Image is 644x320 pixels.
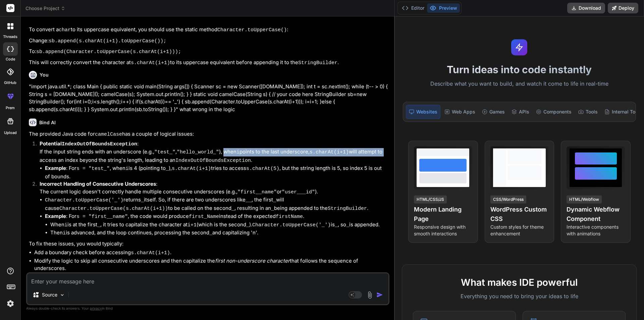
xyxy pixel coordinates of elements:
code: _ [271,206,274,212]
p: To: [29,48,388,56]
code: sb.append(Character.toUpperCase(s.charAt(i+1))); [36,49,181,55]
span: privacy [90,306,102,310]
code: i [236,149,239,155]
p: Custom styles for theme enhancement [490,224,549,237]
code: s = "test_" [76,166,110,172]
code: _ [141,197,144,203]
code: s.charAt(5) [246,166,279,172]
em: first non-underscore character [215,258,290,264]
p: Always double-check its answers. Your in Bind [26,305,389,312]
code: char [59,27,71,33]
code: i+1 [187,222,197,228]
img: attachment [366,291,374,299]
label: prem [6,105,15,111]
h4: Modern Landing Page [414,205,472,224]
code: __ [246,197,252,203]
li: Modify the logic to skip all consecutive underscores and then capitalize the that follows the seq... [34,257,388,272]
strong: Example [45,165,66,171]
label: Upload [4,130,17,136]
div: Websites [406,105,440,119]
code: char [309,16,321,22]
code: firstName [276,214,303,220]
strong: Potential [40,140,137,147]
li: : For , the code would produce instead of the expected . [45,213,388,237]
p: "import java.util.*; class Main { public static void main(String args[]) { Scanner sc = new Scann... [29,83,388,113]
code: IndexOutOfBoundsException [175,158,251,164]
code: _ [97,222,100,228]
li: When is at the first , it tries to capitalize the character at (which is the second ). is , so is... [50,221,388,229]
div: CSS/WordPress [490,195,526,203]
li: Then is advanced, and the loop continues, processing the second and capitalizing 'n'. [50,229,388,237]
label: code [6,56,15,62]
code: Character.toUpperCase(s.charAt(i+1)) [59,206,168,212]
p: : If the input string ends with an underscore (e.g., , ), when points to the last underscore, wil... [40,140,388,165]
p: Source [42,291,57,298]
button: Preview [427,3,460,13]
p: Interactive components with animations [567,224,625,237]
div: HTML/CSS/JS [414,195,447,203]
code: StringBuilder [328,206,367,212]
li: Add a boundary check before accessing . [34,249,388,257]
h4: WordPress Custom CSS [490,205,549,224]
strong: Incorrect Handling of Consecutive Underscores [40,181,156,187]
code: _ [346,222,349,228]
code: Character.toUpperCase('_') [252,222,331,228]
code: _ [166,166,169,172]
label: GitHub [4,80,16,86]
p: The provided Java code for has a couple of logical issues: [29,130,388,139]
img: icon [376,291,383,298]
button: Download [567,3,605,13]
h4: Dynamic Webflow Component [567,205,625,224]
code: s.charAt(i+1) [131,250,170,256]
p: To convert a to its uppercase equivalent, you should use the static method : [29,26,388,34]
code: "first__name" [237,189,277,195]
code: Character.toUpperCase('_') [45,197,123,203]
code: s = "first__name" [76,214,128,220]
button: Deploy [608,3,638,13]
code: _ [231,206,234,212]
code: _ [335,222,338,228]
code: s.charAt(i+1) [172,166,211,172]
code: s.charAt(i+1) [131,60,170,66]
code: _ [273,197,276,203]
h6: You [40,72,49,78]
li: returns itself. So, if there are two underscores like , the first will cause to be called on the ... [45,196,388,213]
p: Responsive design with smooth interactions [414,224,472,237]
p: To fix these issues, you would typically: [29,240,388,248]
p: Change: [29,37,388,45]
button: Editor [399,3,427,13]
li: : For , when is 4 (pointing to ), tries to access , but the string length is 5, so index 5 is out... [45,165,388,180]
code: toUpperCase() [44,16,83,22]
code: "user___id" [282,189,315,195]
p: Everything you need to bring your ideas to life [413,292,626,300]
code: sb.append(s.charAt(i+1).toUpperCase()); [49,38,166,44]
code: i [63,230,66,236]
div: HTML/Webflow [567,195,602,203]
strong: Example [45,213,66,219]
h2: What makes IDE powerful [413,275,626,289]
div: Components [533,105,574,119]
div: Tools [576,105,600,119]
code: Character [240,16,267,22]
p: Describe what you want to build, and watch it come to life in real-time [399,80,640,88]
code: s.charAt(i+1) [310,149,349,155]
span: Choose Project [25,5,65,12]
code: camelCase [95,132,122,137]
code: StringBuilder [298,60,337,66]
img: Pick Models [59,292,65,298]
code: "test_" [154,149,175,155]
code: Character.toUpperCase() [217,27,287,33]
label: threads [3,34,17,40]
code: _ [209,230,212,236]
img: settings [5,298,16,309]
code: IndexOutOfBoundsException [62,141,137,147]
h1: Turn ideas into code instantly [399,63,640,76]
code: _ [246,222,249,228]
code: String [137,16,155,22]
p: This will correctly convert the character at to its uppercase equivalent before appending it to t... [29,59,388,67]
code: "hello_world_" [177,149,219,155]
div: Games [479,105,507,119]
code: i [125,166,128,172]
p: : The current logic doesn't correctly handle multiple consecutive underscores (e.g., or ). [40,180,388,196]
code: i [64,222,67,228]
